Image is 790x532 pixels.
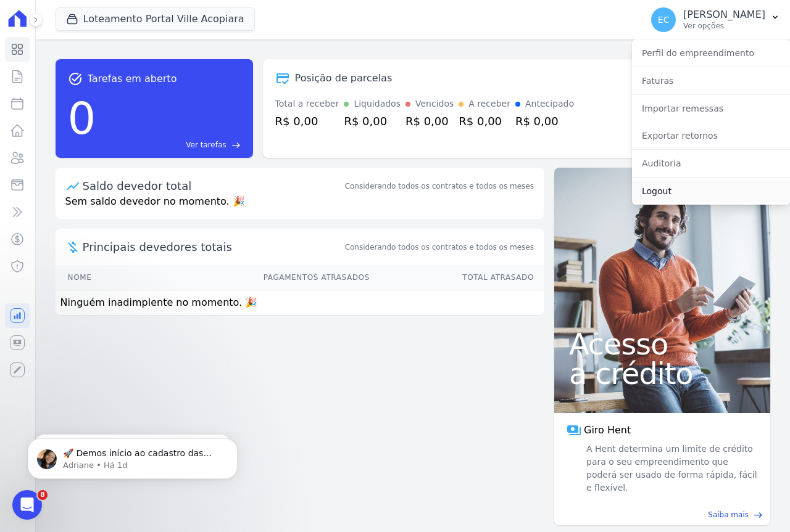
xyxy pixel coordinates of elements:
[569,359,755,388] span: a crédito
[584,423,631,438] span: Giro Hent
[56,265,143,290] th: Nome
[101,139,240,150] a: Ver tarefas east
[345,181,534,192] div: Considerando todos os contratos e todos os meses
[68,72,83,86] span: task_alt
[186,139,226,150] span: Ver tarefas
[54,36,210,291] span: 🚀 Demos início ao cadastro das Contas Digitais Arke! Iniciamos a abertura para clientes do modelo...
[354,97,401,110] div: Liquidados
[632,97,790,120] a: Importar remessas
[584,443,758,494] span: A Hent determina um limite de crédito para o seu empreendimento que poderá ser usado de forma ráp...
[632,70,790,92] a: Faturas
[708,509,749,520] span: Saiba mais
[632,180,790,202] a: Logout
[683,9,765,21] p: [PERSON_NAME]
[68,86,96,150] div: 0
[632,42,790,64] a: Perfil do empreendimento
[515,113,574,129] div: R$ 0,00
[754,510,763,520] span: east
[525,97,574,110] div: Antecipado
[56,7,255,31] button: Loteamento Portal Ville Acopiara
[641,2,790,37] button: EC [PERSON_NAME] Ver opções
[275,113,339,129] div: R$ 0,00
[231,141,241,150] span: east
[275,97,339,110] div: Total a receber
[344,113,401,129] div: R$ 0,00
[83,239,343,255] span: Principais devedores totais
[658,15,670,24] span: EC
[143,265,370,290] th: Pagamentos Atrasados
[9,412,256,499] iframe: Intercom notifications mensagem
[632,125,790,147] a: Exportar retornos
[459,113,510,129] div: R$ 0,00
[56,290,544,316] td: Ninguém inadimplente no momento. 🎉
[88,72,177,86] span: Tarefas em aberto
[632,152,790,174] a: Auditoria
[83,178,343,194] div: Saldo devedor total
[345,242,534,253] span: Considerando todos os contratos e todos os meses
[415,97,454,110] div: Vencidos
[38,490,48,500] span: 8
[370,265,544,290] th: Total Atrasado
[562,509,763,520] a: Saiba mais east
[12,490,42,520] iframe: Intercom live chat
[683,21,765,31] p: Ver opções
[405,113,454,129] div: R$ 0,00
[56,194,544,219] p: Sem saldo devedor no momento. 🎉
[295,71,393,86] div: Posição de parcelas
[468,97,510,110] div: A receber
[569,329,755,359] span: Acesso
[54,47,213,59] p: Message from Adriane, sent Há 1d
